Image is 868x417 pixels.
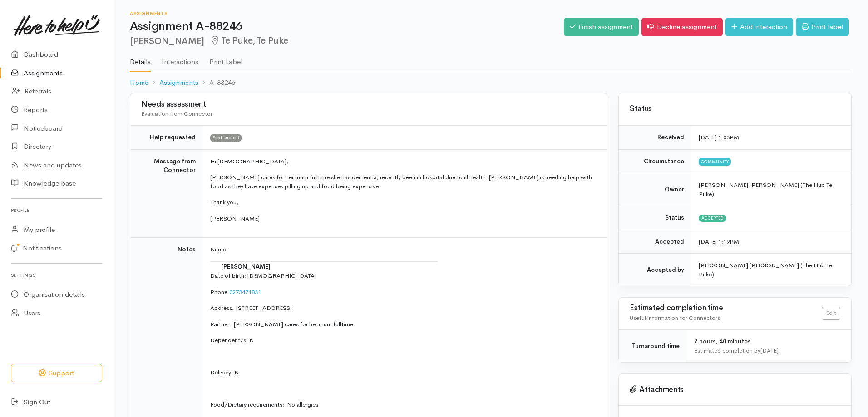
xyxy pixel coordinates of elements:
[130,149,203,238] td: Message from Connector
[11,269,102,281] h6: Settings
[630,105,840,113] h3: Status
[699,215,726,222] span: Accepted
[210,173,596,191] p: [PERSON_NAME] cares for her mum fulltime she has dementia, recently been in hospital due to ill h...
[699,133,739,141] time: [DATE] 1:03PM
[210,35,288,46] span: Te Puke, Te Puke
[210,304,596,313] p: Address: [STREET_ADDRESS]
[210,400,596,409] p: Food/Dietary requirements: No allergies
[130,72,852,93] nav: breadcrumb
[210,336,596,345] p: Dependent/s: N
[619,149,691,173] td: Circumstance
[694,346,840,355] div: Estimated completion by
[229,288,261,296] a: 0273471831
[130,11,564,16] h6: Assignments
[619,330,687,363] td: Turnaround time
[159,78,198,88] a: Assignments
[619,126,691,150] td: Received
[760,347,779,354] time: [DATE]
[11,204,102,216] h6: Profile
[694,338,751,345] span: 7 hours, 40 minutes
[564,18,639,36] a: Finish assignment
[130,126,203,150] td: Help requested
[619,206,691,230] td: Status
[130,78,148,88] a: Home
[619,173,691,206] td: Owner
[130,36,564,46] h2: [PERSON_NAME]
[209,46,242,71] a: Print Label
[691,254,851,286] td: [PERSON_NAME] [PERSON_NAME] (The Hub Te Puke)
[141,110,212,118] span: Evaluation from Connector
[210,198,596,207] p: Thank you,
[210,245,596,254] p: Name:
[210,134,242,142] span: Food support
[619,230,691,254] td: Accepted
[725,18,793,36] a: Add interaction
[141,100,596,109] h3: Needs assessment
[699,238,739,245] time: [DATE] 1:19PM
[641,18,723,36] a: Decline assignment
[699,181,832,198] span: [PERSON_NAME] [PERSON_NAME] (The Hub Te Puke)
[619,254,691,286] td: Accepted by
[630,314,720,322] span: Useful information for Connectors
[162,46,198,71] a: Interactions
[221,263,271,270] span: [PERSON_NAME]
[210,288,596,297] p: Phone:
[630,304,822,313] h3: Estimated completion time
[630,385,840,394] h3: Attachments
[699,158,731,165] span: Community
[130,20,564,33] h1: Assignment A-88246
[210,368,596,377] p: Delivery: N
[11,364,102,383] button: Support
[210,157,596,166] p: Hi [DEMOGRAPHIC_DATA],
[130,46,151,72] a: Details
[210,320,596,329] p: Partner: [PERSON_NAME] cares for her mum fulltime
[198,78,235,88] li: A-88246
[210,214,596,223] p: [PERSON_NAME]
[210,271,596,280] p: Date of birth: [DEMOGRAPHIC_DATA]
[822,307,840,320] a: Edit
[796,18,849,36] a: Print label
